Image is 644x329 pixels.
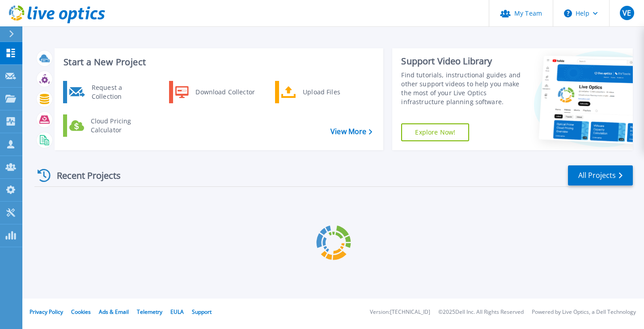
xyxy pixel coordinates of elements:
[192,308,212,316] a: Support
[438,309,524,315] li: © 2025 Dell Inc. All Rights Reserved
[568,165,633,186] a: All Projects
[137,308,162,316] a: Telemetry
[30,308,63,316] a: Privacy Policy
[370,309,430,315] li: Version: [TECHNICAL_ID]
[86,117,153,135] div: Cloud Pricing Calculator
[71,308,91,316] a: Cookies
[532,309,636,315] li: Powered by Live Optics, a Dell Technology
[298,83,364,101] div: Upload Files
[275,81,367,103] a: Upload Files
[191,83,258,101] div: Download Collector
[401,71,521,106] div: Find tutorials, instructional guides and other support videos to help you make the most of your L...
[64,57,372,67] h3: Start a New Project
[99,308,129,316] a: Ads & Email
[401,55,521,67] div: Support Video Library
[87,83,153,101] div: Request a Collection
[623,9,631,17] span: VE
[63,81,155,103] a: Request a Collection
[401,123,469,141] a: Explore Now!
[34,164,133,186] div: Recent Projects
[63,114,155,137] a: Cloud Pricing Calculator
[330,127,372,136] a: View More
[170,308,184,316] a: EULA
[169,81,261,103] a: Download Collector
